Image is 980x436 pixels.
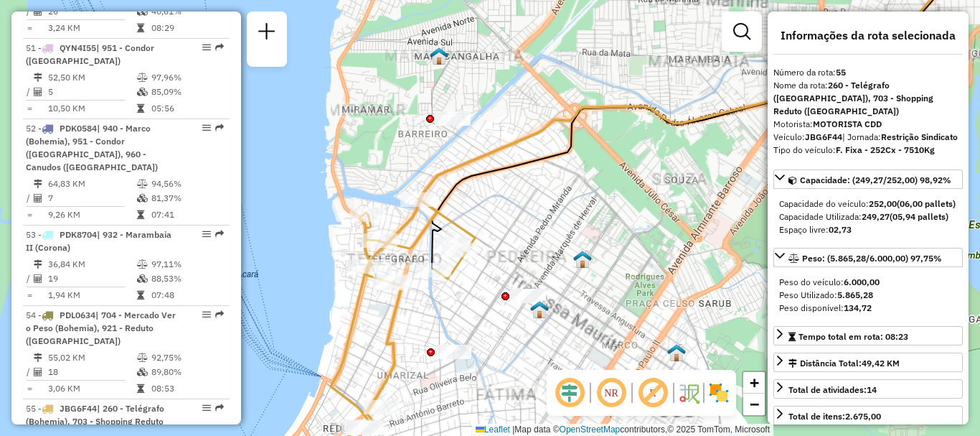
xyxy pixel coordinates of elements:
[34,88,42,96] i: Total de Atividades
[47,177,136,191] td: 64,83 KM
[773,406,963,425] a: Total de itens:2.675,00
[34,7,42,16] i: Total de Atividades
[773,80,933,116] strong: 260 - Telégrafo ([GEOGRAPHIC_DATA]), 703 - Shopping Reduto ([GEOGRAPHIC_DATA])
[594,376,628,410] span: Ocultar NR
[773,379,963,399] a: Total de atividades:14
[26,310,176,346] span: | 704 - Mercado Ver o Peso (Bohemia), 921 - Reduto ([GEOGRAPHIC_DATA])
[667,343,686,362] img: Warecloud Marco
[743,394,765,415] a: Zoom out
[47,288,136,302] td: 1,94 KM
[773,248,963,267] a: Peso: (5.865,28/6.000,00) 97,75%
[435,111,471,126] div: Atividade não roteirizada - GISELE PAIXÃO MELO
[26,229,171,253] span: 53 -
[773,270,963,320] div: Peso: (5.865,28/6.000,00) 97,75%
[151,208,223,222] td: 07:41
[26,365,33,379] td: /
[552,376,587,410] span: Ocultar deslocamento
[202,404,211,412] em: Opções
[844,302,872,313] strong: 134,72
[137,88,148,96] i: % de utilização da cubagem
[779,302,957,315] div: Peso disponível:
[435,345,471,359] div: Atividade não roteirizada - ISABELLE ROLDAO DA S
[707,381,730,404] img: Exibir/Ocultar setores
[137,73,148,82] i: % de utilização do peso
[750,374,759,391] span: +
[34,180,42,188] i: Distância Total
[773,66,963,79] div: Número da rota:
[779,277,880,287] span: Peso do veículo:
[26,310,176,346] span: 54 -
[215,43,224,52] em: Rota exportada
[788,384,877,395] span: Total de atividades:
[773,326,963,345] a: Tempo total em rota: 08:23
[202,124,211,132] em: Opções
[512,425,514,435] span: |
[215,310,224,319] em: Rota exportada
[26,21,33,35] td: =
[26,208,33,222] td: =
[727,17,756,46] a: Exibir filtros
[137,194,148,203] i: % de utilização da cubagem
[47,70,136,85] td: 52,50 KM
[137,24,144,32] i: Tempo total em rota
[677,381,700,404] img: Fluxo de ruas
[137,384,144,393] i: Tempo total em rota
[34,260,42,269] i: Distância Total
[836,144,935,155] strong: F. Fixa - 252Cx - 7510Kg
[151,365,223,379] td: 89,80%
[47,272,136,286] td: 19
[215,124,224,132] em: Rota exportada
[151,257,223,272] td: 97,11%
[800,175,951,185] span: Capacidade: (249,27/252,00) 98,92%
[26,123,158,172] span: 52 -
[845,411,881,422] strong: 2.675,00
[151,351,223,365] td: 92,75%
[47,4,136,19] td: 26
[788,357,900,370] div: Distância Total:
[862,211,890,222] strong: 249,27
[137,180,148,188] i: % de utilização do peso
[773,192,963,242] div: Capacidade: (249,27/252,00) 98,92%
[151,101,223,116] td: 05:56
[137,291,144,300] i: Tempo total em rota
[151,177,223,191] td: 94,56%
[26,229,171,253] span: | 932 - Marambaia II (Corona)
[773,29,963,42] h4: Informações da rota selecionada
[837,289,873,300] strong: 5.865,28
[636,376,670,410] span: Exibir rótulo
[869,198,897,209] strong: 252,00
[560,425,621,435] a: OpenStreetMap
[773,118,963,131] div: Motorista:
[842,131,958,142] span: | Jornada:
[60,42,96,53] span: QYN4I55
[743,372,765,394] a: Zoom in
[202,310,211,319] em: Opções
[47,191,136,205] td: 7
[137,7,148,16] i: % de utilização da cubagem
[26,101,33,116] td: =
[26,272,33,286] td: /
[779,210,957,223] div: Capacidade Utilizada:
[151,381,223,396] td: 08:53
[472,424,773,436] div: Map data © contributors,© 2025 TomTom, Microsoft
[26,381,33,396] td: =
[476,425,510,435] a: Leaflet
[26,4,33,19] td: /
[897,198,956,209] strong: (06,00 pallets)
[137,260,148,269] i: % de utilização do peso
[151,85,223,99] td: 85,09%
[34,274,42,283] i: Total de Atividades
[151,288,223,302] td: 07:48
[151,70,223,85] td: 97,96%
[773,131,963,144] div: Veículo:
[47,101,136,116] td: 10,50 KM
[60,123,97,134] span: PDK0584
[60,403,97,414] span: JBG6F44
[779,289,957,302] div: Peso Utilizado:
[151,4,223,19] td: 40,61%
[26,42,154,66] span: | 951 - Condor ([GEOGRAPHIC_DATA])
[215,230,224,238] em: Rota exportada
[773,79,963,118] div: Nome da rota:
[773,353,963,372] a: Distância Total:49,42 KM
[47,351,136,365] td: 55,02 KM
